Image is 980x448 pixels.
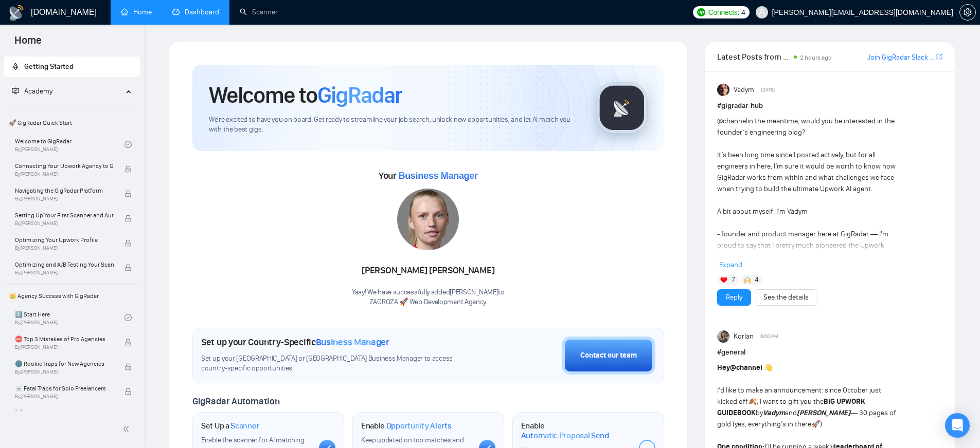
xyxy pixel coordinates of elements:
[5,113,139,133] span: 🚀 GigRadar Quick Start
[15,171,114,177] span: By [PERSON_NAME]
[730,363,762,372] span: @channel
[15,270,114,276] span: By [PERSON_NAME]
[717,100,942,111] h1: # gigradar-hub
[230,421,259,431] span: Scanner
[6,33,50,54] span: Home
[763,292,809,303] a: See the details
[936,52,942,61] span: export
[124,239,132,247] span: lock
[720,276,727,284] img: ❤️
[717,363,762,372] strong: Hey
[379,170,478,181] span: Your
[201,421,259,431] h1: Set Up a
[717,50,791,63] span: Latest Posts from the GigRadar Community
[15,359,114,369] span: 🌚 Rookie Traps for New Agencies
[717,117,747,125] span: @channel
[4,57,140,77] li: Getting Started
[12,63,19,70] span: rocket
[15,306,124,329] a: 1️⃣ Start HereBy[PERSON_NAME]
[726,292,742,303] a: Reply
[717,116,898,409] div: in the meantime, would you be interested in the founder’s engineering blog? It’s been long time s...
[741,7,745,18] span: 4
[24,87,52,96] span: Academy
[8,5,25,21] img: logo
[124,388,132,395] span: lock
[122,424,133,434] span: double-left
[124,165,132,173] span: lock
[764,363,773,372] span: 👋
[317,81,402,109] span: GigRadar
[5,286,139,306] span: 👑 Agency Success with GigRadar
[811,420,820,428] span: 🚀
[797,408,850,417] strong: [PERSON_NAME]
[580,350,637,361] div: Contact our team
[596,82,648,134] img: gigradar-logo.png
[945,413,970,438] div: Open Intercom Messenger
[121,8,152,16] a: homeHome
[209,81,402,109] h1: Welcome to
[15,220,114,227] span: By [PERSON_NAME]
[717,289,751,306] button: Reply
[15,334,114,344] span: ⛔ Top 3 Mistakes of Pro Agencies
[12,87,52,96] span: Academy
[867,52,934,63] a: Join GigRadar Slack Community
[192,396,279,407] span: GigRadar Automation
[732,275,735,285] span: 7
[172,8,219,16] a: dashboardDashboard
[15,383,114,394] span: ☠️ Fatal Traps for Solo Freelancers
[717,330,729,343] img: Korlan
[15,259,114,270] span: Optimizing and A/B Testing Your Scanner for Better Results
[719,260,742,269] span: Expand
[761,85,775,95] span: [DATE]
[936,52,942,62] a: export
[124,190,132,197] span: lock
[316,337,389,348] span: Business Manager
[209,115,580,135] span: We're excited to have you on board. Get ready to streamline your job search, unlock new opportuni...
[361,421,452,431] h1: Enable
[755,289,817,306] button: See the details
[352,288,505,307] div: Yaay! We have successfully added [PERSON_NAME] to
[398,171,477,181] span: Business Manager
[15,210,114,220] span: Setting Up Your First Scanner and Auto-Bidder
[800,54,832,61] span: 2 hours ago
[959,8,976,16] a: setting
[717,347,942,358] h1: # general
[521,421,631,441] h1: Enable
[755,275,759,285] span: 4
[15,394,114,400] span: By [PERSON_NAME]
[734,84,754,96] span: Vadym
[744,276,751,284] img: 🙌
[352,297,505,307] p: ZAGROZA 🚀 Web Development Agency .
[201,337,389,348] h1: Set up your Country-Specific
[201,354,474,374] span: Set up your [GEOGRAPHIC_DATA] or [GEOGRAPHIC_DATA] Business Manager to access country-specific op...
[734,331,754,342] span: Korlan
[12,87,19,95] span: fund-projection-screen
[352,262,505,279] div: [PERSON_NAME] [PERSON_NAME]
[760,332,778,341] span: 6:00 PM
[15,245,114,251] span: By [PERSON_NAME]
[15,344,114,350] span: By [PERSON_NAME]
[763,408,785,417] strong: Vadym
[240,8,278,16] a: searchScanner
[124,215,132,222] span: lock
[748,397,757,406] span: 🍂
[15,133,124,156] a: Welcome to GigRadarBy[PERSON_NAME]
[959,4,976,21] button: setting
[15,161,114,171] span: Connecting Your Upwork Agency to GigRadar
[15,185,114,196] span: Navigating the GigRadar Platform
[124,264,132,271] span: lock
[124,339,132,346] span: lock
[697,8,705,16] img: upwork-logo.png
[758,9,765,16] span: user
[708,7,739,18] span: Connects:
[717,84,729,96] img: Vadym
[124,363,132,370] span: lock
[562,337,655,375] button: Contact our team
[397,189,459,250] img: 1706119092473-multi-56.jpeg
[960,8,975,16] span: setting
[124,141,132,148] span: check-circle
[15,408,114,418] span: ❌ How to get banned on Upwork
[15,196,114,202] span: By [PERSON_NAME]
[15,235,114,245] span: Optimizing Your Upwork Profile
[521,431,609,441] span: Automatic Proposal Send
